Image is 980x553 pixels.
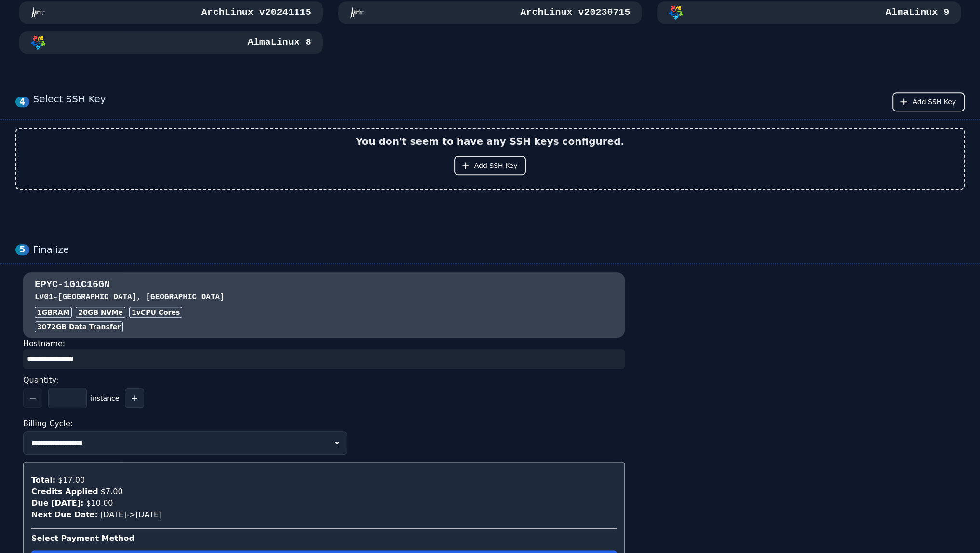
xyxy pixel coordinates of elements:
h3: AlmaLinux 9 [884,6,949,19]
div: 3072 GB Data Transfer [35,321,123,332]
div: Select Payment Method [31,533,617,544]
div: Finalize [33,244,965,256]
button: Add SSH Key [454,156,526,175]
button: AlmaLinux 9AlmaLinux 9 [657,1,961,24]
img: AlmaLinux 8 [31,35,45,50]
div: Next Due Date: [31,509,98,521]
div: 4 [15,97,29,108]
h2: You don't seem to have any SSH keys configured. [356,135,624,148]
span: Add SSH Key [913,97,956,107]
button: ArchLinux v20230715ArchLinux v20230715 [338,1,642,24]
h3: LV01 - [GEOGRAPHIC_DATA], [GEOGRAPHIC_DATA] [35,291,613,303]
div: 1GB RAM [35,307,72,318]
div: 20 GB NVMe [76,307,125,318]
div: $7.00 [98,486,123,498]
div: 5 [15,244,29,255]
div: Due [DATE]: [31,498,83,509]
div: Credits Applied [31,486,98,498]
div: Billing Cycle: [23,416,625,431]
button: ArchLinux v20241115ArchLinux v20241115 [19,1,323,24]
div: $17.00 [55,474,85,486]
span: Add SSH Key [474,161,518,170]
h3: ArchLinux v20230715 [518,6,630,19]
h3: EPYC-1G1C16GN [35,278,613,291]
div: Quantity: [23,373,625,388]
img: ArchLinux v20230715 [350,5,364,20]
h3: AlmaLinux 8 [246,36,311,49]
button: Add SSH Key [892,92,965,111]
h3: ArchLinux v20241115 [200,6,311,19]
div: $10.00 [83,498,113,509]
button: AlmaLinux 8AlmaLinux 8 [19,31,323,54]
img: AlmaLinux 9 [669,5,683,20]
div: 1 vCPU Cores [129,307,182,318]
div: [DATE] -> [DATE] [31,509,617,521]
div: Hostname: [23,338,625,369]
div: Select SSH Key [33,92,106,111]
span: instance [91,393,119,403]
img: ArchLinux v20241115 [31,5,45,20]
div: Total: [31,474,55,486]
